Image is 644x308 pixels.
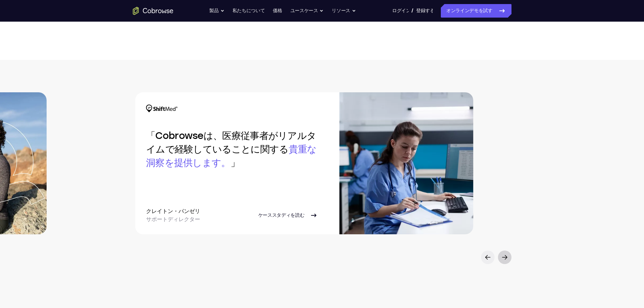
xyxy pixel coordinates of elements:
a: ケーススタディを読む [258,207,318,223]
font: サポートディレクター [146,216,200,222]
font: ログイン [392,8,411,14]
font: 製品 [209,8,218,14]
font: 、医療従事者がリアルタイムで経験していることに関する [146,130,316,155]
a: 私たちについて [233,4,265,18]
button: リソース [332,4,356,18]
a: ログイン [392,4,409,18]
font: 私たちについて [233,8,265,14]
font: クレイトン・パンゼリ [146,208,200,214]
a: 価格 [273,4,282,18]
a: 登録する [416,4,433,18]
img: ケーススタディ [339,92,473,234]
font: ケーススタディを読む [258,212,305,218]
font: Cobrowseは [155,130,213,141]
button: ユースケース [290,4,324,18]
font: オンラインデモを試す [446,8,493,14]
font: / [411,7,413,14]
button: 製品 [209,4,224,18]
font: リソース [332,8,350,14]
font: ユースケース [290,8,318,14]
a: オンラインデモを試す [441,4,511,18]
font: 登録する [416,8,435,14]
img: Shiftmedロゴ [146,104,177,113]
a: ホームページへ [133,7,173,15]
font: 価格 [273,8,282,14]
font: 貴重な洞察を提供します。 [146,143,316,168]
